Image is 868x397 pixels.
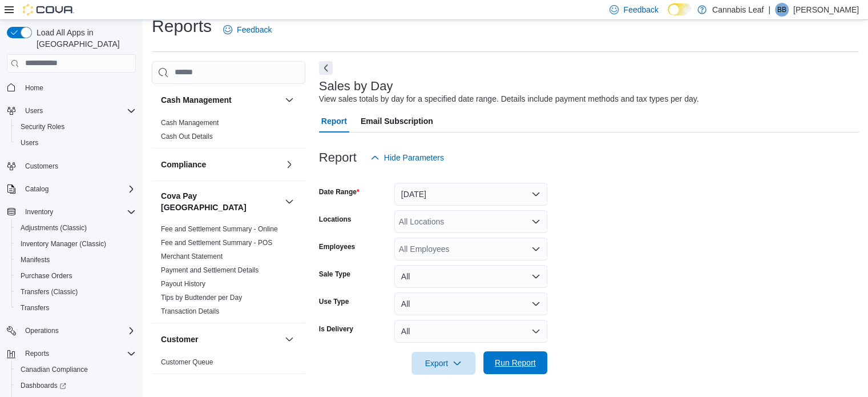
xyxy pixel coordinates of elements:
[21,347,54,360] button: Reports
[16,253,54,267] a: Manifests
[319,187,360,197] label: Date Range
[21,271,72,280] span: Purchase Orders
[161,358,213,366] a: Customer Queue
[16,363,136,376] span: Canadian Compliance
[16,221,91,235] a: Adjustments (Classic)
[768,3,770,17] p: |
[161,224,278,234] span: Fee and Settlement Summary - Online
[418,352,469,375] span: Export
[2,346,140,362] button: Reports
[16,237,136,251] span: Inventory Manager (Classic)
[161,239,272,247] a: Fee and Settlement Summary - POS
[321,110,347,133] span: Report
[21,303,49,312] span: Transfers
[16,301,136,315] span: Transfers
[668,15,668,16] span: Dark Mode
[161,334,198,345] h3: Customer
[152,15,212,38] h1: Reports
[21,205,58,219] button: Inventory
[161,266,259,274] a: Payment and Settlement Details
[11,252,140,268] button: Manifests
[16,363,92,376] a: Canadian Compliance
[11,119,140,135] button: Security Roles
[319,242,355,251] label: Employees
[2,103,140,119] button: Users
[25,207,53,216] span: Inventory
[2,323,140,339] button: Operations
[161,133,213,141] a: Cash Out Details
[11,236,140,252] button: Inventory Manager (Classic)
[11,378,140,394] a: Dashboards
[161,94,280,106] button: Cash Management
[21,223,87,232] span: Adjustments (Classic)
[161,358,213,367] span: Customer Queue
[161,293,242,302] span: Tips by Budtender per Day
[21,182,136,196] span: Catalog
[21,365,88,374] span: Canadian Compliance
[161,238,272,247] span: Fee and Settlement Summary - POS
[11,220,140,236] button: Adjustments (Classic)
[161,334,280,345] button: Customer
[319,297,349,306] label: Use Type
[21,104,136,118] span: Users
[2,158,140,174] button: Customers
[16,136,43,150] a: Users
[21,205,136,219] span: Inventory
[25,162,58,171] span: Customers
[219,18,276,41] a: Feedback
[16,120,69,134] a: Security Roles
[161,94,232,106] h3: Cash Management
[21,81,48,95] a: Home
[21,104,47,118] button: Users
[361,110,433,133] span: Email Subscription
[394,265,547,288] button: All
[21,182,53,196] button: Catalog
[319,79,393,93] h3: Sales by Day
[11,300,140,316] button: Transfers
[161,190,280,213] h3: Cova Pay [GEOGRAPHIC_DATA]
[394,320,547,343] button: All
[152,116,305,148] div: Cash Management
[668,3,692,15] input: Dark Mode
[21,239,106,248] span: Inventory Manager (Classic)
[483,351,547,374] button: Run Report
[16,269,136,283] span: Purchase Orders
[25,83,43,93] span: Home
[394,292,547,315] button: All
[161,159,206,170] h3: Compliance
[623,4,658,15] span: Feedback
[21,122,64,131] span: Security Roles
[21,347,136,360] span: Reports
[495,357,536,368] span: Run Report
[237,24,272,35] span: Feedback
[319,151,357,165] h3: Report
[161,159,280,170] button: Compliance
[2,79,140,96] button: Home
[21,287,78,296] span: Transfers (Classic)
[16,301,54,315] a: Transfers
[319,93,699,105] div: View sales totals by day for a specified date range. Details include payment methods and tax type...
[16,221,136,235] span: Adjustments (Classic)
[25,349,49,358] span: Reports
[16,285,82,299] a: Transfers (Classic)
[319,270,350,279] label: Sale Type
[161,280,205,288] a: Payout History
[16,269,77,283] a: Purchase Orders
[16,120,136,134] span: Security Roles
[21,381,66,390] span: Dashboards
[2,181,140,197] button: Catalog
[16,237,111,251] a: Inventory Manager (Classic)
[21,324,63,338] button: Operations
[161,307,219,315] a: Transaction Details
[394,183,547,206] button: [DATE]
[366,146,449,169] button: Hide Parameters
[11,268,140,284] button: Purchase Orders
[21,81,136,95] span: Home
[712,3,764,17] p: Cannabis Leaf
[21,324,136,338] span: Operations
[23,4,74,15] img: Cova
[21,159,63,173] a: Customers
[282,158,296,171] button: Compliance
[161,294,242,302] a: Tips by Budtender per Day
[16,253,136,267] span: Manifests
